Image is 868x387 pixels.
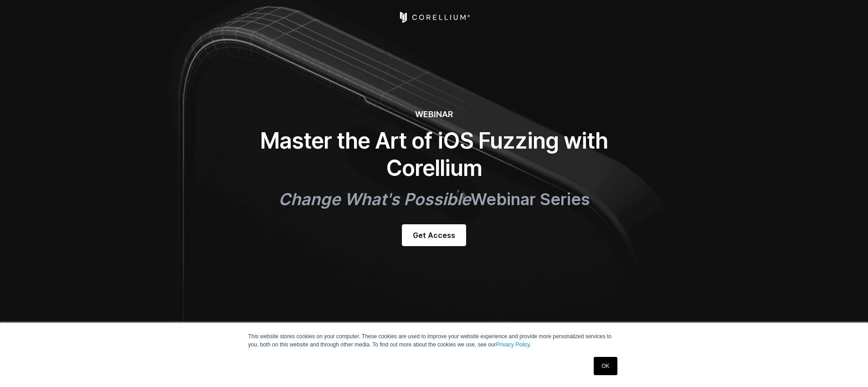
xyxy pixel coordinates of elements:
a: Privacy Policy. [496,341,531,348]
em: Change What's Possible [278,189,471,209]
a: OK [594,357,617,375]
span: Get Access [413,230,455,241]
h6: WEBINAR [252,109,616,120]
a: Corellium Home [398,12,470,23]
h2: Webinar Series [252,189,616,210]
p: This website stores cookies on your computer. These cookies are used to improve your website expe... [248,332,620,349]
a: Get Access [402,224,466,246]
h1: Master the Art of iOS Fuzzing with Corellium [252,127,616,182]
